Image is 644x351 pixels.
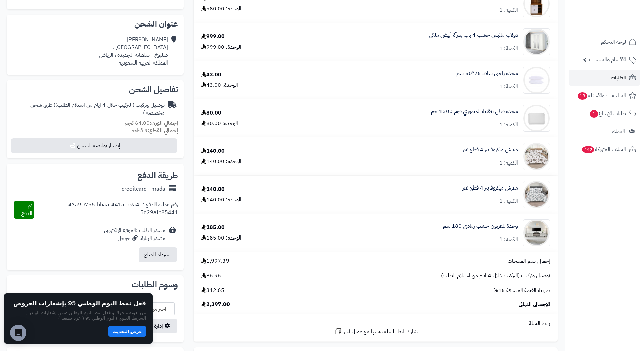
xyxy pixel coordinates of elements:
[201,71,221,79] div: 43.00
[499,197,518,205] div: الكمية: 1
[569,141,640,157] a: السلات المتروكة442
[150,119,178,127] strong: إجمالي الوزن:
[344,328,418,336] span: شارك رابط السلة نفسها مع عميل آخر
[493,286,550,294] span: ضريبة القيمة المضافة 15%
[12,101,165,117] div: توصيل وتركيب (التركيب خلال 4 ايام من استلام الطلب)
[137,172,178,180] h2: طريقة الدفع
[201,234,241,242] div: الوحدة: 185.00
[10,325,26,341] div: Open Intercom Messenger
[201,81,238,89] div: الوحدة: 43.00
[577,91,626,100] span: المراجعات والأسئلة
[499,6,518,14] div: الكمية: 1
[11,138,177,153] button: إصدار بوليصة الشحن
[499,235,518,243] div: الكمية: 1
[21,202,32,218] span: تم الدفع
[201,158,241,166] div: الوحدة: 140.00
[569,34,640,50] a: لوحة التحكم
[122,185,165,193] div: creditcard - mada
[34,201,178,219] div: رقم عملية الدفع : 43a90755-bbaa-441a-b9a4-5d29afb85441
[441,272,550,280] span: توصيل وتركيب (التركيب خلال 4 ايام من استلام الطلب)
[196,320,555,327] div: رابط السلة
[499,45,518,52] div: الكمية: 1
[499,83,518,91] div: الكمية: 1
[443,222,518,230] a: وحدة تلفزيون خشب رمادي 180 سم
[589,109,626,118] span: طلبات الإرجاع
[104,234,165,242] div: مصدر الزيارة: جوجل
[125,119,178,127] small: 64.00 كجم
[611,73,626,82] span: الطلبات
[429,31,518,39] a: دولاب ملابس خشب 4 باب بمرآة أبيض ملكي
[601,37,626,47] span: لوحة التحكم
[569,105,640,122] a: طلبات الإرجاع1
[12,20,178,28] h2: عنوان الشحن
[30,101,165,117] span: ( طرق شحن مخصصة )
[589,55,626,65] span: الأقسام والمنتجات
[201,5,241,13] div: الوحدة: 580.00
[456,70,518,77] a: مخدة راحتي سادة 75*50 سم
[132,127,178,135] small: 9 قطعة
[334,327,418,336] a: شارك رابط السلة نفسها مع عميل آخر
[201,301,230,308] span: 2,397.00
[508,257,550,265] span: إجمالي سعر المنتجات
[104,227,165,242] div: مصدر الطلب :الموقع الإلكتروني
[523,181,550,208] img: 1754378195-1-90x90.jpg
[499,159,518,167] div: الكمية: 1
[569,87,640,104] a: المراجعات والأسئلة13
[201,33,225,41] div: 999.00
[201,147,225,155] div: 140.00
[581,146,595,154] span: 442
[133,319,177,333] a: إدارة الوسوم
[11,310,146,321] p: عزز هوية متجرك و فعل نمط اليوم الوطني ضمن إشعارات الهيدر ( الشريط العلوي ) ليوم الوطني 95 ( عزنا ...
[523,105,550,132] img: 1748947319-1-90x90.jpg
[201,109,221,117] div: 80.00
[108,326,146,337] button: عرض التحديث
[201,196,241,204] div: الوحدة: 140.00
[201,43,241,51] div: الوحدة: 999.00
[139,247,177,262] button: استرداد المبلغ
[201,286,224,294] span: 312.65
[201,257,229,265] span: 1,997.39
[523,67,550,94] img: 1746949799-1-90x90.jpg
[569,70,640,86] a: الطلبات
[13,300,146,307] h2: فعل نمط اليوم الوطني 95 بإشعارات العروض
[569,123,640,140] a: العملاء
[99,36,168,67] div: [PERSON_NAME] [GEOGRAPHIC_DATA] ، صلبوخ - سلطانه الجديده ، الرياض المملكة العربية السعودية
[431,108,518,116] a: مخدة قطن بتقنية الميموري فوم 1300 جم
[463,146,518,154] a: مفرش ميكروفايبر 4 قطع نفر
[463,184,518,192] a: مفرش ميكروفايبر 4 قطع نفر
[612,127,625,136] span: العملاء
[12,281,178,289] h2: وسوم الطلبات
[581,145,626,154] span: السلات المتروكة
[499,121,518,129] div: الكمية: 1
[577,92,588,100] span: 13
[201,120,238,127] div: الوحدة: 80.00
[201,224,225,231] div: 185.00
[519,301,550,308] span: الإجمالي النهائي
[523,219,550,246] img: 1750495956-220601011471-90x90.jpg
[598,7,638,22] img: logo-2.png
[148,127,178,135] strong: إجمالي القطع:
[523,28,550,55] img: 1733065084-1-90x90.jpg
[590,110,598,118] span: 1
[523,143,550,170] img: 1754377241-1-90x90.jpg
[201,185,225,193] div: 140.00
[201,272,221,280] span: 86.96
[12,85,178,94] h2: تفاصيل الشحن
